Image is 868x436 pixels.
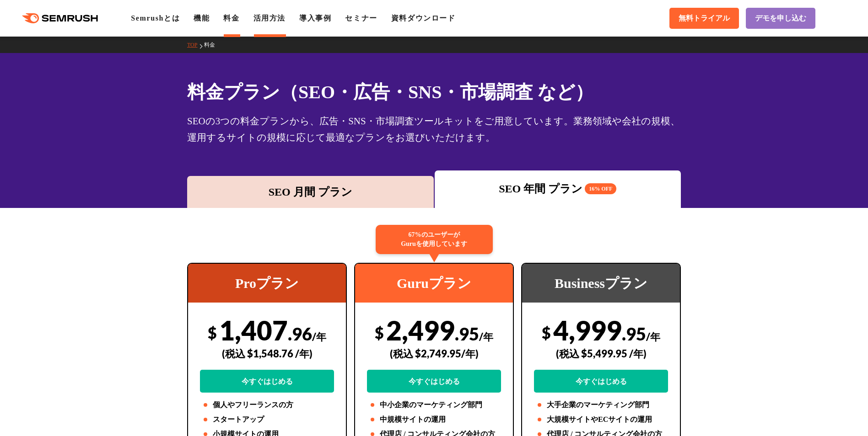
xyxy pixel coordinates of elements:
[391,14,456,22] a: 資料ダウンロード
[542,323,551,342] span: $
[299,14,331,22] a: 導入事例
[679,14,730,23] span: 無料トライアル
[585,183,616,194] span: 16% OFF
[345,14,377,22] a: セミナー
[200,337,334,370] div: (税込 $1,548.76 /年)
[367,399,501,410] li: 中小企業のマーケティング部門
[534,337,668,370] div: (税込 $5,499.95 /年)
[534,399,668,410] li: 大手企業のマーケティング部門
[187,113,681,146] div: SEOの3つの料金プランから、広告・SNS・市場調査ツールキットをご用意しています。業務領域や会社の規模、運用するサイトの規模に応じて最適なプランをお選びいただけます。
[223,14,239,22] a: 料金
[188,264,346,303] div: Proプラン
[194,14,210,22] a: 機能
[355,264,513,303] div: Guruプラン
[200,399,334,410] li: 個人やフリーランスの方
[755,14,806,23] span: デモを申し込む
[200,314,334,393] div: 1,407
[534,414,668,425] li: 大規模サイトやECサイトの運用
[534,370,668,393] a: 今すぐはじめる
[208,323,217,342] span: $
[192,184,429,200] div: SEO 月間 プラン
[288,323,312,344] span: .96
[200,414,334,425] li: スタートアップ
[534,314,668,393] div: 4,999
[187,79,681,106] h1: 料金プラン（SEO・広告・SNS・市場調査 など）
[455,323,479,344] span: .95
[746,8,815,29] a: デモを申し込む
[312,330,326,343] span: /年
[376,225,493,254] div: 67%のユーザーが Guruを使用しています
[522,264,680,303] div: Businessプラン
[479,330,493,343] span: /年
[253,14,286,22] a: 活用方法
[367,414,501,425] li: 中規模サイトの運用
[204,42,222,48] a: 料金
[187,42,204,48] a: TOP
[367,370,501,393] a: 今すぐはじめる
[367,314,501,393] div: 2,499
[367,337,501,370] div: (税込 $2,749.95/年)
[375,323,384,342] span: $
[669,8,739,29] a: 無料トライアル
[646,330,660,343] span: /年
[439,181,677,197] div: SEO 年間 プラン
[622,323,646,344] span: .95
[200,370,334,393] a: 今すぐはじめる
[131,14,180,22] a: Semrushとは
